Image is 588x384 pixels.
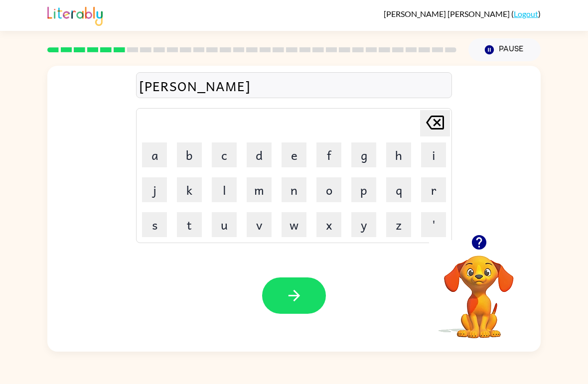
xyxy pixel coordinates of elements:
button: n [282,177,306,202]
span: [PERSON_NAME] [PERSON_NAME] [384,9,511,18]
button: Pause [468,38,541,61]
a: Logout [514,9,538,18]
div: ( ) [384,9,541,18]
button: c [212,142,237,167]
button: j [142,177,167,202]
button: k [177,177,202,202]
button: r [421,177,446,202]
button: o [316,177,341,202]
button: v [247,212,272,237]
button: b [177,142,202,167]
button: u [212,212,237,237]
button: i [421,142,446,167]
button: x [316,212,341,237]
button: f [316,142,341,167]
video: Your browser must support playing .mp4 files to use Literably. Please try using another browser. [429,240,529,340]
button: ' [421,212,446,237]
button: q [386,177,411,202]
button: s [142,212,167,237]
button: p [351,177,376,202]
img: Literably [47,4,103,26]
button: m [247,177,272,202]
button: d [247,142,272,167]
button: t [177,212,202,237]
button: l [212,177,237,202]
button: e [282,142,306,167]
button: h [386,142,411,167]
button: z [386,212,411,237]
button: w [282,212,306,237]
button: a [142,142,167,167]
div: [PERSON_NAME] [139,75,449,96]
button: y [351,212,376,237]
button: g [351,142,376,167]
